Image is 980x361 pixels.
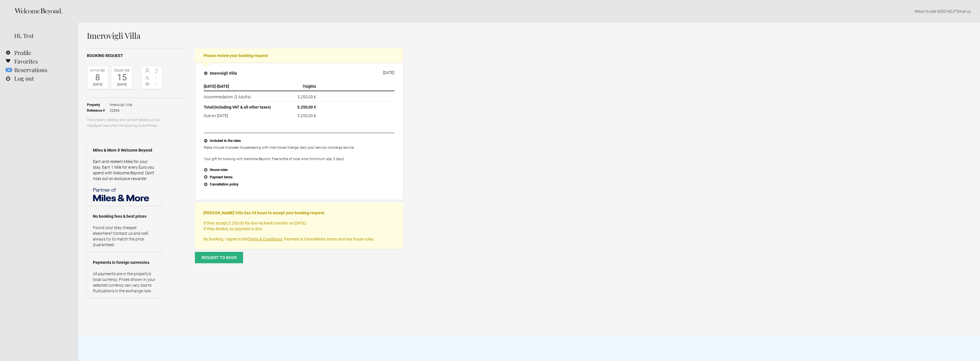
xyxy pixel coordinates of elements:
[228,221,247,225] flynt-currency: 5.250,00 €
[297,105,316,109] flynt-currency: 5.250,00 €
[110,108,132,113] span: 22366
[87,9,971,14] p: | NEED HELP? .
[195,252,243,263] button: Request to book
[201,255,237,260] span: Request to book
[915,9,935,14] a: Return to site
[87,53,187,59] h2: Booking request
[110,102,132,108] span: Imerovigli Villa
[204,181,394,188] button: Cancellation policy
[203,236,395,242] p: By booking, I agree to the , Payment & Cancellation terms and any house rules.
[5,68,12,72] flynt-notification-badge: 25
[93,225,156,248] p: Found your stay cheaper elsewhere? Contact us and we’ll always try to match the price. Guaranteed.
[89,68,107,73] div: Arrive Sat
[113,68,131,73] div: Depart Sat
[93,147,156,153] strong: Miles & More X Welcome Beyond
[195,48,403,63] h2: Please review your booking request
[217,84,229,89] span: [DATE]
[204,70,237,76] h4: Imerovigli Villa
[87,108,110,113] strong: Reference #
[93,213,156,219] strong: No booking fees & best prices
[93,271,156,294] p: All payments are in the property’s local currency. Prices shown in your selected currency can var...
[204,174,394,181] button: Payment terms
[14,31,70,40] div: Hi, Test
[87,31,403,40] h1: Imerovigli Villa
[204,111,280,119] td: Due on [DATE]
[213,105,271,109] span: (including VAT & all other taxes)
[89,82,107,87] div: [DATE]
[957,9,971,14] a: Email us
[204,145,394,162] p: Rates include midweek housekeeping with linen/towel change; daily pool service; concierge service...
[204,137,394,145] button: Included in the rates
[204,101,280,112] th: Total
[152,68,161,74] span: 2
[152,81,161,87] span: -
[298,113,316,118] flynt-currency: 5.250,00 €
[199,67,399,79] button: Imerovigli Villa [DATE]
[87,117,162,129] p: The property address and contact details will be displayed here when the booking is confirmed.
[298,95,316,99] flynt-currency: 5.250,00 €
[152,75,161,80] span: -
[204,82,280,91] th: -
[87,102,110,108] strong: Property
[113,73,131,82] div: 15
[302,84,305,89] span: 7
[280,82,318,91] th: nights
[248,237,282,241] a: Terms & Conditions
[204,84,216,89] span: [DATE]
[204,91,280,101] td: Accommodation (2 Adults)
[93,159,154,181] a: Earn and redeem Miles for your stay. Earn 1 Mile for every Euro you spend with Welcome Beyond. Do...
[203,220,395,232] p: If they accept, is due via bank transfer on [DATE]. If they decline, no payment is due.
[113,82,131,87] div: [DATE]
[383,70,394,75] div: [DATE]
[93,187,150,201] img: Miles & More
[89,73,107,82] div: 8
[93,260,156,265] strong: Payments in foreign currencies
[204,166,394,174] button: House rules
[203,211,325,215] strong: [PERSON_NAME] Villa has 24 hours to accept your booking request.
